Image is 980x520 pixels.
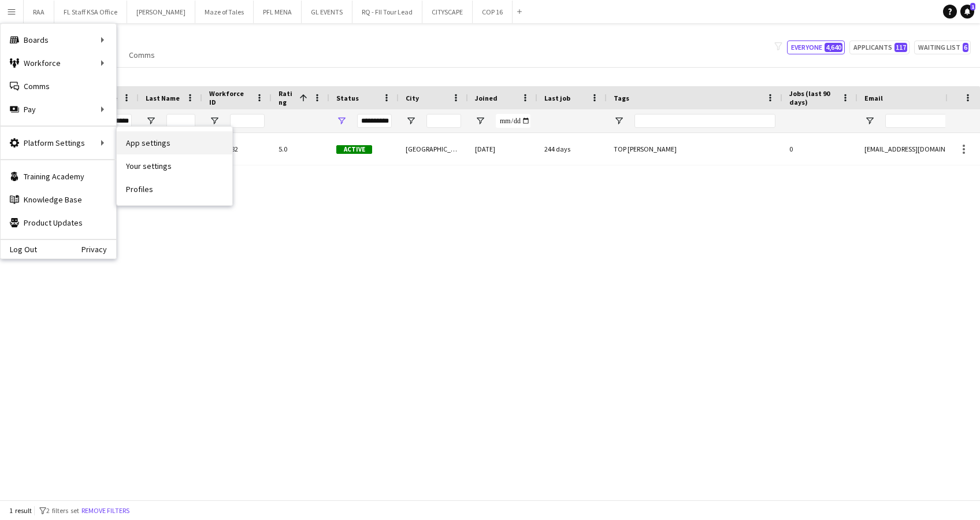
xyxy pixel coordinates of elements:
[1,211,116,234] a: Product Updates
[406,116,416,126] button: Open Filter Menu
[81,245,116,254] a: Privacy
[1,75,116,98] a: Comms
[1,98,116,121] div: Pay
[1,245,37,254] a: Log Out
[336,145,372,154] span: Active
[614,94,629,102] span: Tags
[963,43,968,52] span: 6
[422,1,473,23] button: CITYSCAPE
[46,506,79,515] span: 2 filters set
[1,28,116,51] div: Boards
[117,131,232,154] a: App settings
[195,1,254,23] button: Maze of Tales
[146,116,156,126] button: Open Filter Menu
[544,94,570,102] span: Last job
[475,116,485,126] button: Open Filter Menu
[849,40,910,54] button: Applicants117
[279,89,295,106] span: Rating
[789,89,837,106] span: Jobs (last 90 days)
[302,1,352,23] button: GL EVENTS
[970,3,975,10] span: 1
[406,94,419,102] span: City
[864,116,875,126] button: Open Filter Menu
[230,114,265,128] input: Workforce ID Filter Input
[537,133,607,165] div: 244 days
[24,1,54,23] button: RAA
[914,40,971,54] button: Waiting list6
[254,1,302,23] button: PFL MENA
[426,114,461,128] input: City Filter Input
[124,47,159,62] a: Comms
[825,43,842,52] span: 4,640
[787,40,845,54] button: Everyone4,640
[117,178,232,201] a: Profiles
[614,116,624,126] button: Open Filter Menu
[146,94,180,102] span: Last Name
[129,50,155,60] span: Comms
[496,114,530,128] input: Joined Filter Input
[894,43,907,52] span: 117
[117,154,232,178] a: Your settings
[209,89,251,106] span: Workforce ID
[79,504,132,517] button: Remove filters
[782,133,857,165] div: 0
[607,133,782,165] div: TOP [PERSON_NAME]
[127,1,195,23] button: [PERSON_NAME]
[960,5,974,19] a: 1
[864,94,883,102] span: Email
[336,94,359,102] span: Status
[54,1,127,23] button: FL Staff KSA Office
[202,133,272,165] div: KSA12282
[1,165,116,188] a: Training Academy
[468,133,537,165] div: [DATE]
[1,51,116,75] div: Workforce
[1,188,116,211] a: Knowledge Base
[166,114,195,128] input: Last Name Filter Input
[352,1,422,23] button: RQ - FII Tour Lead
[634,114,775,128] input: Tags Filter Input
[209,116,220,126] button: Open Filter Menu
[336,116,347,126] button: Open Filter Menu
[399,133,468,165] div: [GEOGRAPHIC_DATA]
[475,94,498,102] span: Joined
[473,1,513,23] button: COP 16
[1,131,116,154] div: Platform Settings
[272,133,329,165] div: 5.0
[103,114,132,128] input: First Name Filter Input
